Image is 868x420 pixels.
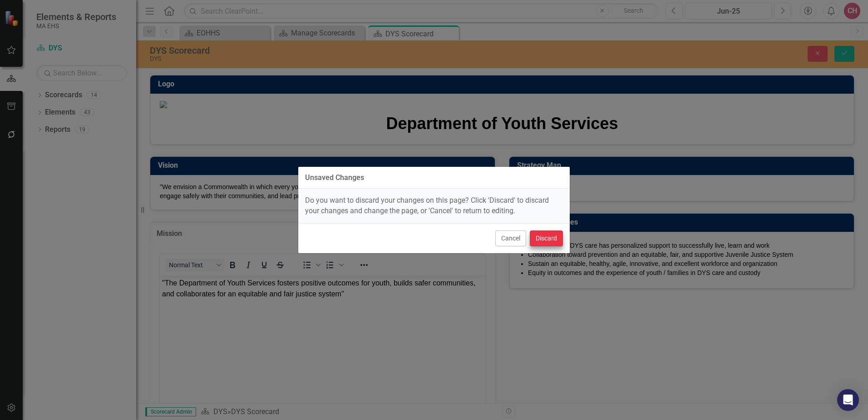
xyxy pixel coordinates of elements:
span: "The Department of Youth Services fosters positive outcomes for youth, builds safer communities, ... [2,4,316,22]
div: Do you want to discard your changes on this page? Click 'Discard' to discard your changes and cha... [298,189,570,223]
div: Unsaved Changes [305,174,364,182]
div: Open Intercom Messenger [837,389,859,411]
button: Cancel [495,230,526,246]
button: Discard [530,230,563,246]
